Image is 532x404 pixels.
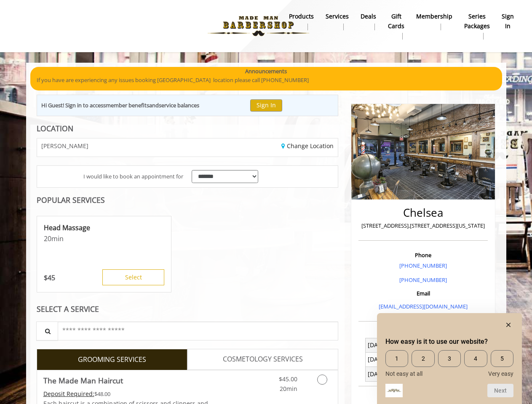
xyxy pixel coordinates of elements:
[361,290,486,296] h3: Email
[51,234,64,243] span: min
[399,276,447,284] a: [PHONE_NUMBER]
[399,262,447,269] a: [PHONE_NUMBER]
[281,142,334,150] a: Change Location
[43,390,94,398] span: This service needs some Advance to be paid before we block your appointment
[361,221,486,230] p: [STREET_ADDRESS],[STREET_ADDRESS][US_STATE]
[44,273,55,282] p: 45
[385,350,408,367] span: 1
[223,354,303,365] span: COSMETOLOGY SERVICES
[458,11,496,42] a: Series packagesSeries packages
[382,11,410,42] a: Gift cardsgift cards
[503,320,513,330] button: Hide survey
[289,12,314,21] b: products
[250,99,282,112] button: Sign In
[37,76,496,85] p: If you have are experiencing any issues booking [GEOGRAPHIC_DATA] location please call [PHONE_NUM...
[496,11,520,32] a: sign insign in
[464,12,490,31] b: Series packages
[488,370,513,377] span: Very easy
[280,385,297,393] span: 20min
[106,101,149,109] b: member benefits
[159,101,199,109] b: service balances
[78,354,146,365] span: GROOMING SERVICES
[279,375,297,383] span: $45.00
[36,322,58,340] button: Service Search
[43,389,213,399] div: $48.00
[361,207,486,219] h2: Chelsea
[385,370,422,377] span: Not easy at all
[320,11,355,32] a: ServicesServices
[491,350,513,367] span: 5
[44,273,48,282] span: $
[379,303,468,310] a: [EMAIL_ADDRESS][DOMAIN_NAME]
[245,67,287,76] b: Announcements
[201,3,316,49] img: Made Man Barbershop logo
[44,223,164,232] p: Head Massage
[43,375,123,386] b: The Made Man Haircut
[361,252,486,258] h3: Phone
[385,337,513,347] h2: How easy is it to use our website? Select an option from 1 to 5, with 1 being Not easy at all and...
[358,329,488,335] h3: Opening Hours
[83,172,183,181] span: I would like to book an appointment for
[44,234,164,243] p: 20
[385,320,513,397] div: How easy is it to use our website? Select an option from 1 to 5, with 1 being Not easy at all and...
[410,11,458,32] a: MembershipMembership
[502,12,514,31] b: sign in
[283,11,320,32] a: Productsproducts
[41,101,199,110] div: Hi Guest! Sign in to access and
[487,384,513,397] button: Next question
[365,367,423,381] td: [DATE]
[365,338,423,352] td: [DATE] To [DATE]
[37,123,73,133] b: LOCATION
[412,350,434,367] span: 2
[385,350,513,377] div: How easy is it to use our website? Select an option from 1 to 5, with 1 being Not easy at all and...
[37,195,105,205] b: POPULAR SERVICES
[37,305,339,313] div: SELECT A SERVICE
[361,12,376,21] b: Deals
[388,12,404,31] b: gift cards
[438,350,461,367] span: 3
[102,269,164,285] button: Select
[416,12,452,21] b: Membership
[464,350,487,367] span: 4
[326,12,349,21] b: Services
[365,352,423,367] td: [DATE]
[355,11,382,32] a: DealsDeals
[41,143,88,149] span: [PERSON_NAME]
